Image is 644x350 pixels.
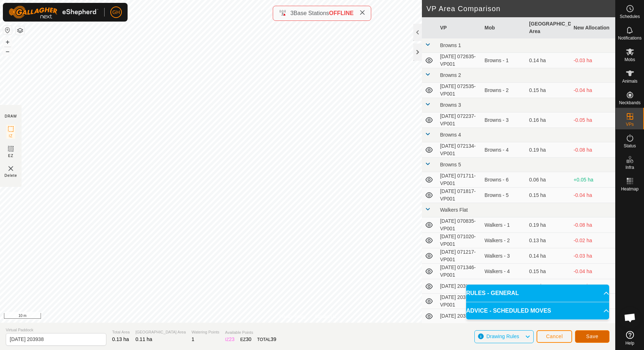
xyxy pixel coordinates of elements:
[622,79,638,83] span: Animals
[440,207,468,213] span: Walkers Flat
[621,187,639,191] span: Heatmap
[571,83,615,98] td: -0.04 ha
[437,294,482,309] td: [DATE] 203031-VP001
[329,10,354,16] span: OFFLINE
[440,102,461,108] span: Browns 3
[440,132,461,138] span: Browns 4
[484,176,523,184] div: Browns - 6
[586,333,598,339] span: Save
[8,153,14,158] span: EZ
[526,248,571,264] td: 0.14 ha
[135,336,152,342] span: 0.11 ha
[466,307,551,315] span: ADVICE - SCHEDULED MOVES
[112,336,129,342] span: 0.13 ha
[526,83,571,98] td: 0.15 ha
[437,309,482,323] td: [DATE] 203206
[526,172,571,188] td: 0.06 ha
[440,72,461,78] span: Browns 2
[3,26,12,34] button: Reset Map
[294,10,329,16] span: Base Stations
[440,162,461,167] span: Browns 5
[618,36,641,40] span: Notifications
[484,221,523,229] div: Walkers - 1
[619,307,641,328] div: Open chat
[486,333,519,339] span: Drawing Rules
[526,279,571,294] td: 0.24 ha
[466,302,609,319] p-accordion-header: ADVICE - SCHEDULED MOVES
[229,336,235,342] span: 23
[620,14,640,19] span: Schedules
[112,329,130,335] span: Total Area
[9,6,98,19] img: Gallagher Logo
[437,188,482,203] td: [DATE] 071817-VP001
[571,188,615,203] td: -0.04 ha
[571,172,615,188] td: +0.05 ha
[257,336,276,343] div: TOTAL
[315,313,336,320] a: Contact Us
[571,279,615,294] td: -0.13 ha
[437,112,482,128] td: [DATE] 072237-VP001
[526,188,571,203] td: 0.15 ha
[482,17,526,38] th: Mob
[426,4,615,13] h2: VP Area Comparison
[437,233,482,248] td: [DATE] 071020-VP001
[571,264,615,279] td: -0.04 ha
[484,282,523,290] div: -
[290,10,294,16] span: 3
[484,87,523,94] div: Browns - 2
[437,83,482,98] td: [DATE] 072535-VP001
[484,146,523,154] div: Browns - 4
[571,142,615,158] td: -0.08 ha
[537,330,572,343] button: Cancel
[5,173,17,178] span: Delete
[6,164,15,173] img: VP
[546,333,563,339] span: Cancel
[526,233,571,248] td: 0.13 ha
[466,289,519,298] span: RULES - GENERAL
[437,53,482,68] td: [DATE] 072635-VP001
[526,17,571,38] th: [GEOGRAPHIC_DATA] Area
[526,53,571,68] td: 0.14 ha
[437,279,482,294] td: [DATE] 203031
[626,122,634,126] span: VPs
[466,285,609,302] p-accordion-header: RULES - GENERAL
[526,112,571,128] td: 0.16 ha
[271,336,276,342] span: 39
[440,42,461,48] span: Browns 1
[3,47,12,56] button: –
[571,53,615,68] td: -0.03 ha
[484,57,523,64] div: Browns - 1
[246,336,252,342] span: 30
[135,329,186,335] span: [GEOGRAPHIC_DATA] Area
[484,192,523,199] div: Browns - 5
[624,144,636,148] span: Status
[571,112,615,128] td: -0.05 ha
[484,268,523,275] div: Walkers - 4
[5,114,17,119] div: DRAW
[112,9,120,16] span: GH
[225,336,234,343] div: IZ
[619,101,640,105] span: Neckbands
[616,328,644,348] a: Help
[575,330,609,343] button: Save
[240,336,252,343] div: EZ
[437,217,482,233] td: [DATE] 070835-VP001
[437,17,482,38] th: VP
[571,233,615,248] td: -0.02 ha
[192,336,194,342] span: 1
[625,341,634,345] span: Help
[571,217,615,233] td: -0.08 ha
[571,17,615,38] th: New Allocation
[3,38,12,46] button: +
[437,142,482,158] td: [DATE] 072134-VP001
[625,57,635,62] span: Mobs
[16,26,24,35] button: Map Layers
[437,264,482,279] td: [DATE] 071346-VP001
[526,142,571,158] td: 0.19 ha
[6,327,106,333] span: Virtual Paddock
[484,116,523,124] div: Browns - 3
[526,264,571,279] td: 0.15 ha
[484,252,523,260] div: Walkers - 3
[571,248,615,264] td: -0.03 ha
[625,165,634,170] span: Infra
